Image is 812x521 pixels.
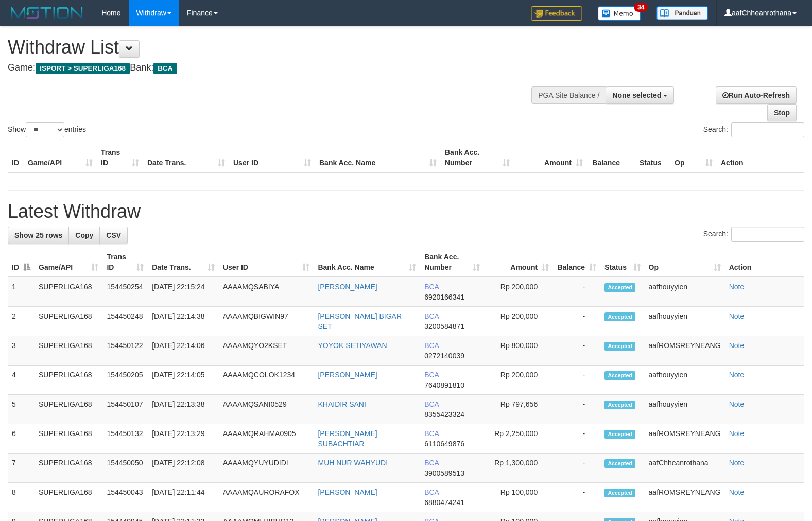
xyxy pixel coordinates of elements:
label: Show entries [8,122,86,137]
a: Note [729,371,745,379]
h1: Latest Withdraw [8,201,804,222]
td: Rp 200,000 [484,366,554,395]
input: Search: [731,227,804,242]
th: Status: activate to sort column ascending [600,248,644,277]
th: ID [8,143,24,172]
td: [DATE] 22:14:06 [148,336,219,366]
td: SUPERLIGA168 [34,483,102,512]
span: None selected [612,91,661,99]
th: Date Trans.: activate to sort column ascending [148,248,219,277]
span: BCA [424,459,439,467]
td: AAAAMQSABIYA [219,277,314,307]
span: BCA [424,371,439,379]
th: Op [670,143,717,172]
img: panduan.png [656,6,708,20]
h1: Withdraw List [8,37,531,58]
td: SUPERLIGA168 [34,395,102,424]
a: Stop [767,104,797,121]
span: BCA [424,400,439,408]
span: Copy 3200584871 to clipboard [424,322,464,331]
a: Note [729,312,745,320]
td: 3 [8,336,34,366]
th: Bank Acc. Name: activate to sort column ascending [314,248,420,277]
img: MOTION_logo.png [8,5,86,21]
td: AAAAMQYO2KSET [219,336,314,366]
th: Trans ID: activate to sort column ascending [102,248,148,277]
th: Balance [587,143,635,172]
a: Note [729,283,745,291]
td: SUPERLIGA168 [34,424,102,454]
th: User ID [229,143,315,172]
td: 154450132 [102,424,148,454]
span: Copy 6920166341 to clipboard [424,293,464,301]
span: ISPORT > SUPERLIGA168 [36,63,130,74]
span: Accepted [604,401,635,409]
span: BCA [424,341,439,350]
td: aafROMSREYNEANG [645,424,725,454]
td: AAAAMQYUYUDIDI [219,454,314,483]
input: Search: [731,122,804,137]
span: BCA [424,312,439,320]
td: [DATE] 22:13:29 [148,424,219,454]
td: - [553,366,600,395]
th: ID: activate to sort column descending [8,248,34,277]
div: PGA Site Balance / [531,86,606,104]
td: aafhouyyien [645,307,725,336]
td: Rp 200,000 [484,277,554,307]
span: Accepted [604,342,635,351]
td: - [553,424,600,454]
th: Action [717,143,804,172]
td: Rp 1,300,000 [484,454,554,483]
span: Copy 8355423324 to clipboard [424,410,464,419]
span: CSV [106,231,121,239]
td: aafROMSREYNEANG [645,336,725,366]
a: [PERSON_NAME] [318,371,377,379]
td: 5 [8,395,34,424]
a: Show 25 rows [8,227,69,244]
span: Copy 0272140039 to clipboard [424,352,464,360]
th: Game/API: activate to sort column ascending [34,248,102,277]
td: 2 [8,307,34,336]
td: 7 [8,454,34,483]
td: Rp 200,000 [484,307,554,336]
th: Bank Acc. Number: activate to sort column ascending [420,248,483,277]
span: Copy 6880474241 to clipboard [424,498,464,507]
a: Note [729,400,745,408]
td: [DATE] 22:13:38 [148,395,219,424]
td: 154450122 [102,336,148,366]
a: YOYOK SETIYAWAN [318,341,387,350]
td: 154450205 [102,366,148,395]
a: Note [729,459,745,467]
td: aafhouyyien [645,395,725,424]
span: Copy 6110649876 to clipboard [424,440,464,448]
span: 34 [634,3,648,12]
td: SUPERLIGA168 [34,307,102,336]
th: Status [635,143,670,172]
td: Rp 2,250,000 [484,424,554,454]
a: Note [729,488,745,496]
span: Accepted [604,459,635,468]
span: BCA [153,63,177,74]
span: Copy 3900589513 to clipboard [424,469,464,477]
td: - [553,336,600,366]
td: SUPERLIGA168 [34,454,102,483]
a: [PERSON_NAME] [318,488,377,496]
img: Feedback.jpg [531,6,582,21]
select: Showentries [26,122,64,137]
span: Accepted [604,489,635,497]
th: Op: activate to sort column ascending [645,248,725,277]
a: Run Auto-Refresh [716,86,797,104]
img: Button%20Memo.svg [598,6,641,21]
td: SUPERLIGA168 [34,277,102,307]
td: 154450248 [102,307,148,336]
td: 154450043 [102,483,148,512]
a: [PERSON_NAME] [318,283,377,291]
td: AAAAMQAURORAFOX [219,483,314,512]
td: Rp 800,000 [484,336,554,366]
span: Accepted [604,312,635,321]
td: [DATE] 22:15:24 [148,277,219,307]
th: Action [725,248,804,277]
td: [DATE] 22:12:08 [148,454,219,483]
th: Game/API [24,143,97,172]
th: Bank Acc. Number [441,143,514,172]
